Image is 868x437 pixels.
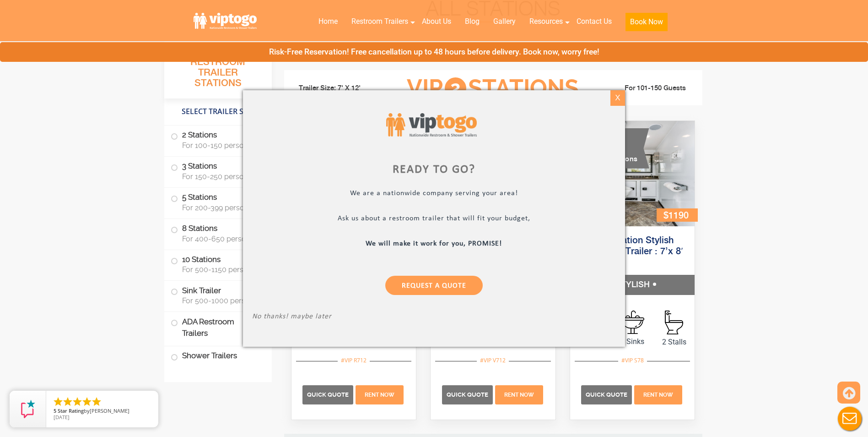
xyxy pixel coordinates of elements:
[366,240,502,247] b: We will make it work for you, PROMISE!
[252,312,616,323] p: No thanks! maybe later
[81,396,92,407] li: 
[385,276,483,295] a: Request a Quote
[54,407,56,414] span: 5
[62,396,73,407] li: 
[90,407,129,414] span: [PERSON_NAME]
[252,189,616,200] p: We are a nationwide company serving your area!
[611,90,625,106] div: X
[54,408,151,415] span: by
[72,396,83,407] li: 
[831,400,868,437] button: Live Chat
[54,414,70,421] span: [DATE]
[252,214,616,225] p: Ask us about a restroom trailer that will fit your budget,
[53,396,64,407] li: 
[91,396,102,407] li: 
[58,407,84,414] span: Star Rating
[19,400,37,418] img: Review Rating
[252,164,616,175] div: Ready to go?
[386,113,477,137] img: viptogo logo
